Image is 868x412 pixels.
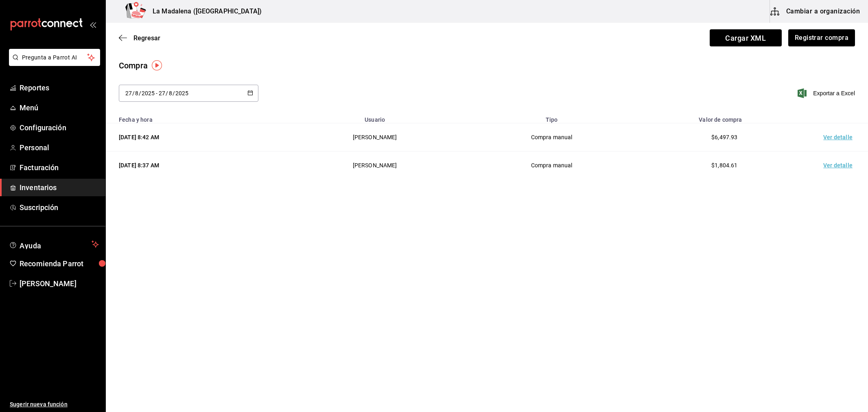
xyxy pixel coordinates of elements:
span: Personal [20,142,99,153]
span: Configuración [20,122,99,133]
span: Cargar XML [710,29,782,46]
h3: La Madalena ([GEOGRAPHIC_DATA]) [146,7,262,16]
th: Usuario [284,112,465,123]
a: Pregunta a Parrot AI [6,59,100,68]
span: / [173,90,175,96]
span: - [156,90,157,96]
span: / [166,90,168,96]
input: Month [135,90,139,96]
input: Year [141,90,155,96]
th: Tipo [465,112,638,123]
input: Month [168,90,173,96]
button: Regresar [119,34,160,42]
span: Regresar [133,34,160,42]
span: $6,497.93 [711,134,737,140]
button: open_drawer_menu [90,21,96,28]
input: Day [125,90,132,96]
span: Sugerir nueva función [10,400,99,409]
span: Inventarios [20,182,99,193]
input: Year [175,90,189,96]
div: [DATE] 8:42 AM [119,133,275,141]
span: $1,804.61 [711,162,737,169]
span: Ayuda [20,239,88,249]
td: Ver detalle [811,123,868,151]
span: [PERSON_NAME] [20,278,99,289]
td: Compra manual [465,151,638,180]
span: / [132,90,135,96]
th: Valor de compra [638,112,811,123]
button: Pregunta a Parrot AI [9,49,100,66]
span: Menú [20,102,99,113]
span: Reportes [20,82,99,93]
span: Recomienda Parrot [20,258,99,269]
div: [DATE] 8:37 AM [119,161,275,169]
div: Compra [119,59,148,72]
button: Registrar compra [788,29,855,46]
span: Suscripción [20,202,99,213]
span: Pregunta a Parrot AI [22,53,87,62]
img: Tooltip marker [152,60,162,70]
th: Fecha y hora [106,112,284,123]
span: Facturación [20,162,99,173]
button: Exportar a Excel [799,88,855,98]
td: Compra manual [465,123,638,151]
td: Ver detalle [811,151,868,180]
span: / [139,90,141,96]
td: [PERSON_NAME] [284,123,465,151]
input: Day [158,90,166,96]
td: [PERSON_NAME] [284,151,465,180]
